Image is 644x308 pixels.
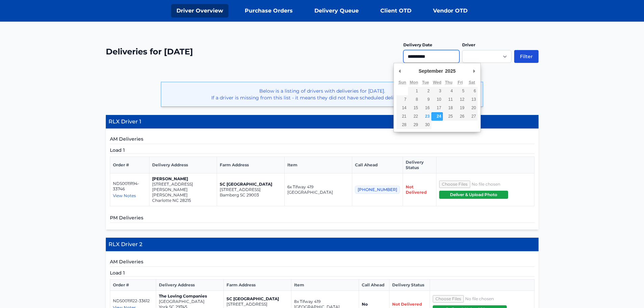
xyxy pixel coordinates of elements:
button: 10 [431,95,443,104]
button: 24 [431,112,443,121]
button: 13 [466,95,478,104]
h5: AM Deliveries [110,258,534,267]
abbr: Wednesday [433,80,441,85]
strong: No [362,302,368,307]
button: 18 [443,104,454,112]
p: NDS0019194-33746 [113,181,147,192]
h5: Load 1 [110,147,534,154]
th: Delivery Address [149,157,217,173]
p: Below is a listing of drivers with deliveries for [DATE]. If a driver is missing from this list -... [167,88,477,101]
p: The Loving Companies [159,293,221,299]
h2: Deliveries for [DATE] [106,46,193,57]
span: [PHONE_NUMBER] [355,186,400,194]
abbr: Friday [458,80,463,85]
th: Call Ahead [359,280,389,291]
a: Driver Overview [171,4,229,18]
button: 7 [397,95,408,104]
a: Purchase Orders [239,4,298,18]
abbr: Saturday [469,80,475,85]
button: 14 [397,104,408,112]
th: Delivery Status [389,280,430,291]
button: 12 [454,95,466,104]
button: 9 [420,95,431,104]
span: Not Delivered [406,184,427,195]
th: Order # [110,157,149,173]
button: 15 [408,104,420,112]
button: 29 [408,121,420,129]
button: 16 [420,104,431,112]
button: 25 [443,112,454,121]
span: View Notes [113,193,136,198]
p: SC [GEOGRAPHIC_DATA] [226,296,288,302]
button: 22 [408,112,420,121]
p: SC [GEOGRAPHIC_DATA] [220,182,282,187]
td: 6x Tifway 419 [GEOGRAPHIC_DATA] [285,173,352,206]
button: 6 [466,87,478,95]
button: 17 [431,104,443,112]
p: Bamberg SC 29003 [220,192,282,198]
button: 26 [454,112,466,121]
abbr: Tuesday [422,80,429,85]
div: 2025 [444,66,457,76]
p: [GEOGRAPHIC_DATA] [159,299,221,304]
h5: AM Deliveries [110,136,534,144]
button: 2 [420,87,431,95]
button: 4 [443,87,454,95]
th: Farm Address [224,280,291,291]
button: 21 [397,112,408,121]
a: Vendor OTD [428,4,473,18]
span: Not Delivered [392,302,422,307]
button: 8 [408,95,420,104]
button: 20 [466,104,478,112]
h4: RLX Driver 1 [106,115,539,129]
p: [PERSON_NAME] [152,176,214,182]
abbr: Sunday [399,80,406,85]
button: 28 [397,121,408,129]
button: Next Month [471,66,478,76]
th: Delivery Address [156,280,224,291]
a: Delivery Queue [309,4,364,18]
p: [STREET_ADDRESS] [226,302,288,307]
button: 27 [466,112,478,121]
button: Deliver & Upload Photo [439,191,508,199]
label: Delivery Date [403,42,432,47]
th: Order # [110,280,156,291]
th: Farm Address [217,157,285,173]
th: Call Ahead [352,157,403,173]
button: Previous Month [397,66,403,76]
th: Item [291,280,359,291]
h4: RLX Driver 2 [106,238,539,252]
button: 23 [420,112,431,121]
div: September [418,66,444,76]
label: Driver [462,42,475,47]
button: Filter [514,50,539,63]
h5: Load 1 [110,269,534,277]
button: 19 [454,104,466,112]
th: Item [285,157,352,173]
button: 11 [443,95,454,104]
h5: PM Deliveries [110,214,534,223]
button: 3 [431,87,443,95]
th: Delivery Status [403,157,436,173]
abbr: Monday [410,80,418,85]
p: NDS0019122-33612 [113,298,153,304]
button: 1 [408,87,420,95]
button: 30 [420,121,431,129]
p: [STREET_ADDRESS] [220,187,282,192]
a: Client OTD [375,4,417,18]
button: 5 [454,87,466,95]
p: [STREET_ADDRESS][PERSON_NAME][PERSON_NAME] [152,182,214,198]
input: Use the arrow keys to pick a date [403,50,459,63]
p: Charlotte NC 28215 [152,198,214,203]
abbr: Thursday [445,80,452,85]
